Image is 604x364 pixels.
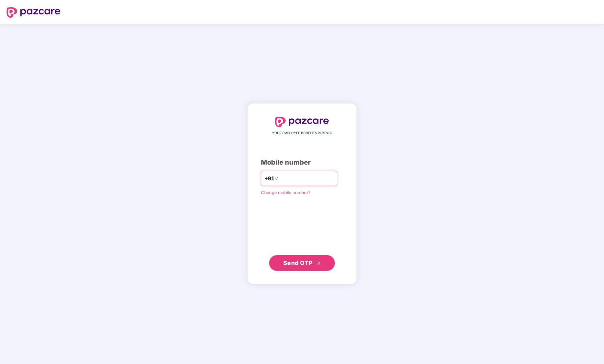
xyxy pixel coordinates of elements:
img: logo [275,117,329,127]
a: Change mobile number? [261,190,311,195]
div: Mobile number [261,157,343,168]
span: Send OTP [283,259,313,266]
span: YOUR EMPLOYEE BENEFITS PARTNER [272,131,332,136]
span: +91 [265,174,274,183]
img: logo [7,7,60,18]
span: double-right [317,261,321,266]
button: Send OTPdouble-right [269,255,335,271]
span: down [274,176,278,180]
